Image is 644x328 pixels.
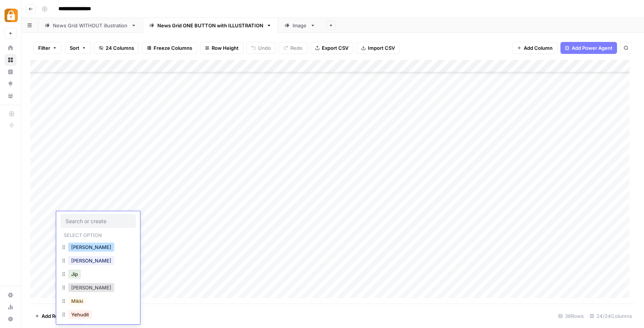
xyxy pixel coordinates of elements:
[212,44,239,52] span: Row Height
[61,241,136,255] div: [PERSON_NAME]
[512,42,557,54] button: Add Column
[38,18,143,33] a: News Grid WITHOUT illustration
[53,22,128,29] div: News Grid WITHOUT illustration
[154,44,192,52] span: Freeze Columns
[258,44,271,52] span: Undo
[68,256,114,265] button: [PERSON_NAME]
[4,313,16,325] button: Help + Support
[4,78,16,90] a: Opportunities
[157,22,263,29] div: News Grid ONE BUTTON with ILLUSTRATION
[61,295,136,309] div: Mikki
[290,44,302,52] span: Redo
[278,18,322,33] a: Image
[68,270,81,279] button: Jip
[4,6,16,25] button: Workspace: Adzz
[142,42,197,54] button: Freeze Columns
[38,44,50,52] span: Filter
[106,44,134,52] span: 24 Columns
[4,54,16,66] a: Browse
[68,297,86,306] button: Mikki
[4,90,16,102] a: Your Data
[524,44,553,52] span: Add Column
[4,301,16,313] a: Usage
[587,310,635,322] div: 24/24 Columns
[293,22,307,29] div: Image
[68,310,92,319] button: Yehudit
[555,310,587,322] div: 36 Rows
[322,44,348,52] span: Export CSV
[30,310,67,322] button: Add Row
[33,42,62,54] button: Filter
[572,44,613,52] span: Add Power Agent
[247,42,276,54] button: Undo
[68,283,114,292] button: [PERSON_NAME]
[4,289,16,301] a: Settings
[61,282,136,295] div: [PERSON_NAME]
[94,42,139,54] button: 24 Columns
[61,255,136,268] div: [PERSON_NAME]
[66,218,131,224] input: Search or create
[310,42,353,54] button: Export CSV
[70,44,79,52] span: Sort
[4,42,16,54] a: Home
[61,230,105,239] p: Select option
[200,42,244,54] button: Row Height
[143,18,278,33] a: News Grid ONE BUTTON with ILLUSTRATION
[279,42,307,54] button: Redo
[356,42,400,54] button: Import CSV
[368,44,395,52] span: Import CSV
[65,42,91,54] button: Sort
[42,312,62,320] span: Add Row
[4,9,18,22] img: Adzz Logo
[68,243,114,252] button: [PERSON_NAME]
[4,66,16,78] a: Insights
[61,268,136,282] div: Jip
[61,309,136,322] div: Yehudit
[560,42,617,54] button: Add Power Agent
